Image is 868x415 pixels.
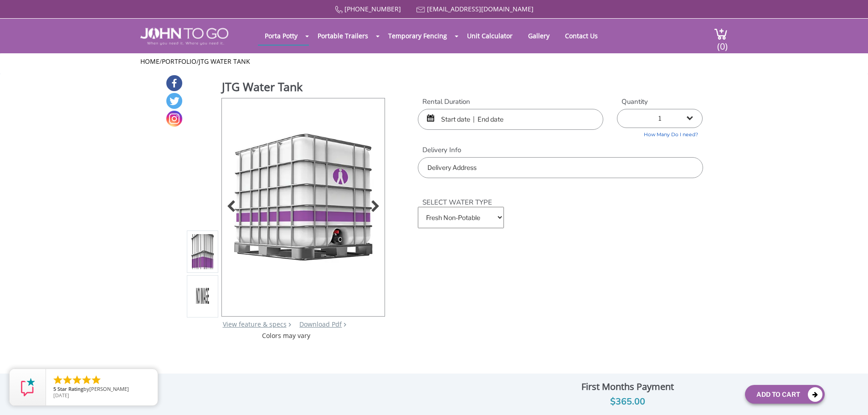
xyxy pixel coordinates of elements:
a: How Many Do I need? [617,128,703,138]
img: chevron.png [344,323,346,327]
a: Twitter [166,93,182,109]
a: Portfolio [162,57,196,66]
input: Start date | End date [418,109,603,130]
ul: / / [140,57,728,66]
a: Facebook [166,75,182,91]
button: Add To Cart [745,385,825,404]
img: Product [228,98,378,313]
li:  [91,374,102,385]
img: Call [335,6,343,14]
li:  [62,374,73,385]
img: Product [190,144,215,359]
div: First Months Payment [517,379,738,395]
a: Temporary Fencing [381,27,454,45]
a: [PHONE_NUMBER] [344,5,401,13]
a: Home [140,57,159,66]
img: Review Rating [19,378,37,396]
a: Unit Calculator [460,27,519,45]
div: Colors may vary [187,331,386,340]
span: Star Rating [57,385,83,392]
button: Live Chat [832,379,868,415]
label: Rental Duration [418,97,603,107]
a: View feature & specs [223,320,287,328]
img: cart a [714,28,728,40]
label: Delivery Info [418,145,703,155]
span: [PERSON_NAME] [89,385,129,392]
img: JOHN to go [140,28,228,45]
img: svg+xml;base64,PHN2ZyB4bWxucz0iaHR0cDovL3d3dy53My5vcmcvMjAwMC9zdmciIHdpZHRoPSIxNTAiIGhlaWdodD0iMT... [190,189,215,404]
li:  [72,374,82,385]
a: Download Pdf [299,320,342,328]
span: by [53,386,150,393]
span: (0) [717,33,728,52]
a: [EMAIL_ADDRESS][DOMAIN_NAME] [427,5,534,13]
a: Gallery [521,27,556,45]
li:  [81,374,92,385]
input: Delivery Address [418,157,703,178]
a: Portable Trailers [311,27,375,45]
span: 5 [53,385,56,392]
label: Quantity [617,97,703,107]
h1: JTG Water Tank [222,79,386,97]
a: Contact Us [558,27,605,45]
h3: SELECT WATER TYPE [418,187,703,207]
a: JTG Water Tank [199,57,250,66]
a: Instagram [166,111,182,127]
img: Mail [416,7,425,13]
a: Porta Potty [258,27,304,45]
span: [DATE] [53,392,69,399]
img: right arrow icon [288,323,291,327]
div: $365.00 [517,395,738,409]
li:  [52,374,63,385]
